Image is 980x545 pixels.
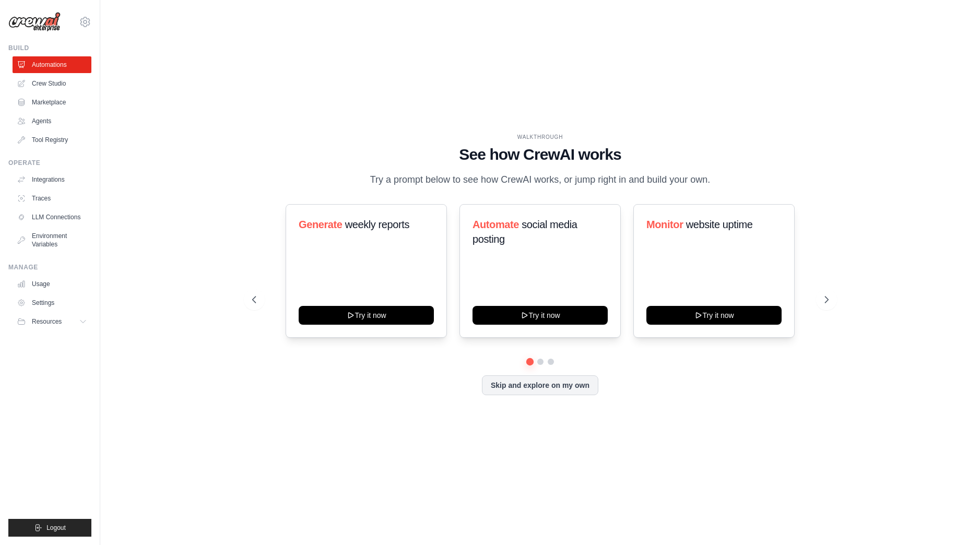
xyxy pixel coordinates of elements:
span: Automate [473,219,519,230]
p: Try a prompt below to see how CrewAI works, or jump right in and build your own. [365,172,716,187]
a: Integrations [13,171,91,188]
a: Crew Studio [13,75,91,92]
a: Agents [13,113,91,129]
span: weekly reports [345,219,409,230]
div: Manage [8,263,91,271]
h1: See how CrewAI works [252,145,829,164]
span: Monitor [646,219,683,230]
button: Try it now [646,306,782,325]
span: website uptime [686,219,753,230]
button: Skip and explore on my own [482,375,598,395]
div: Build [8,44,91,52]
button: Try it now [473,306,608,325]
a: Usage [13,276,91,292]
span: Resources [32,317,62,326]
a: Marketplace [13,94,91,111]
button: Logout [8,519,91,537]
button: Resources [13,313,91,330]
a: Settings [13,294,91,311]
div: WALKTHROUGH [252,133,829,141]
a: Traces [13,190,91,207]
a: Environment Variables [13,228,91,253]
div: Operate [8,159,91,167]
span: Generate [299,219,343,230]
img: Logo [8,12,61,32]
span: social media posting [473,219,577,245]
iframe: Chat Widget [928,495,980,545]
a: LLM Connections [13,209,91,226]
a: Automations [13,56,91,73]
a: Tool Registry [13,132,91,148]
button: Try it now [299,306,434,325]
span: Logout [46,524,66,532]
